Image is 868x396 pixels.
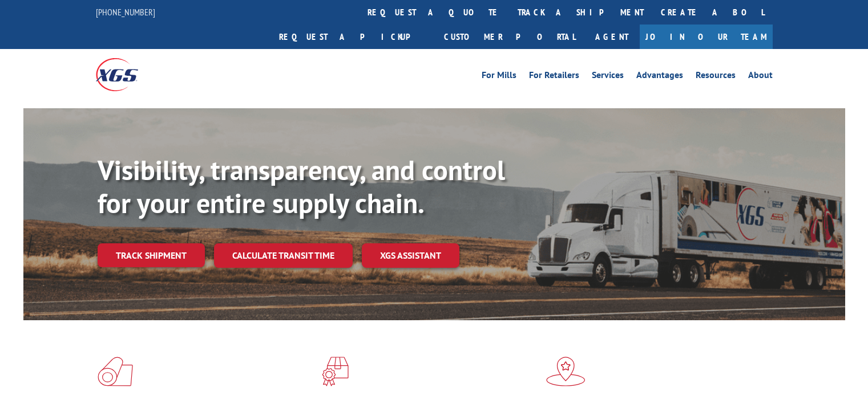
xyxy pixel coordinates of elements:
[98,243,205,267] a: Track shipment
[592,71,624,83] a: Services
[98,152,505,221] b: Visibility, transparency, and control for your entire supply chain.
[696,71,736,83] a: Resources
[546,357,586,386] img: xgs-icon-flagship-distribution-model-red
[640,25,773,49] a: Join Our Team
[98,357,133,386] img: xgs-icon-total-supply-chain-intelligence-red
[362,243,459,268] a: XGS ASSISTANT
[435,25,584,49] a: Customer Portal
[271,25,435,49] a: Request a pickup
[529,71,579,83] a: For Retailers
[748,71,773,83] a: About
[96,6,155,18] a: [PHONE_NUMBER]
[636,71,683,83] a: Advantages
[482,71,516,83] a: For Mills
[322,357,349,386] img: xgs-icon-focused-on-flooring-red
[214,243,353,268] a: Calculate transit time
[584,25,640,49] a: Agent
